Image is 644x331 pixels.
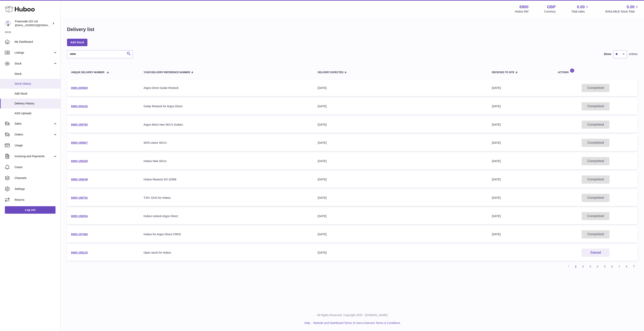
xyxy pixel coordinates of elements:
[492,141,501,144] span: [DATE]
[577,4,585,10] span: 0.00
[71,233,88,236] a: 6900-197484
[572,263,579,270] a: 1
[318,71,343,74] span: Delivery Expected
[71,86,88,90] a: 6900-200920
[15,144,57,147] span: Usage
[318,159,484,163] div: [DATE]
[318,196,484,200] div: [DATE]
[318,178,484,181] div: [DATE]
[318,251,484,255] div: [DATE]
[594,263,601,270] a: 4
[71,123,88,126] a: 6900-199783
[605,4,639,14] a: 0.00 AVAILABLE Stock Total
[492,159,501,163] span: [DATE]
[608,263,616,270] a: 6
[144,71,190,74] span: Your Delivery Reference Number
[144,159,310,163] div: Huboo New SKUs
[144,214,310,218] div: Huboo restock Argos Direct
[318,104,484,108] div: [DATE]
[15,198,57,202] span: Returns
[318,86,484,90] div: [DATE]
[67,26,94,33] h1: Delivery list
[71,196,88,199] a: 6900-198752
[144,232,310,236] div: Huboo for Argos Direct CRKD
[582,249,609,257] button: Cancel
[492,123,501,126] span: [DATE]
[547,4,556,10] strong: GBP
[5,206,56,213] a: Log out
[515,10,529,14] div: Huboo Ref
[571,10,589,14] span: Total sales
[15,40,57,44] span: My Dashboard
[15,92,57,96] span: Add Stock
[15,62,53,66] span: Stock
[492,71,514,74] span: Received to Site
[15,122,53,126] span: Sales
[587,263,594,270] a: 3
[492,214,501,218] span: [DATE]
[492,105,501,108] span: [DATE]
[64,313,641,317] p: All Rights Reserved. Copyright 2025 - [DOMAIN_NAME]
[629,52,638,56] span: entries
[5,20,11,26] img: internalAdmin-6900@internal.huboo.com
[579,263,587,270] a: 2
[492,86,501,90] span: [DATE]
[144,196,310,200] div: TX5+ DUO for Huboo
[604,52,611,56] label: Show
[544,10,556,14] div: Currency
[313,321,361,325] a: Website and Dashboard Terms of Use
[366,321,400,325] a: Service Terms & Conditions
[304,321,310,325] a: Help
[144,104,310,108] div: Guitar Restock for Argos Direct
[519,4,529,10] strong: 6900
[318,123,484,127] div: [DATE]
[312,321,400,325] li: and
[71,214,88,218] a: 6900-198254
[144,251,310,255] div: Open stock for Huboo
[571,4,589,14] a: 0.00 Total sales
[15,187,57,191] span: Settings
[71,178,88,181] a: 6900-199249
[616,263,623,270] a: 7
[71,251,88,254] a: 6900-195215
[15,176,57,180] span: Channels
[144,178,310,181] div: Huboo Restock SO 32586
[318,232,484,236] div: [DATE]
[71,159,88,163] a: 6900-199429
[15,111,57,115] span: ASN Uploads
[15,133,53,136] span: Orders
[623,263,630,270] a: 8
[492,196,501,199] span: [DATE]
[15,24,59,27] span: [EMAIL_ADDRESS][DOMAIN_NAME]
[15,72,57,76] span: Stock
[144,123,310,127] div: Argos direct new SKU's Guitars
[15,154,53,158] span: Invoicing and Payments
[605,10,639,14] span: AVAILABLE Stock Total
[318,214,484,218] div: [DATE]
[144,86,310,90] div: Argos Direct Guitar Restock
[71,71,104,74] span: Unique Delivery Number
[318,141,484,145] div: [DATE]
[492,178,501,181] span: [DATE]
[71,105,88,108] a: 6900-200416
[67,39,87,46] a: Add Stock
[627,4,635,10] span: 0.00
[71,141,88,144] a: 6900-199507
[558,68,634,74] div: Actions
[15,20,51,27] div: Freemode GO Ltd
[492,233,501,236] span: [DATE]
[144,141,310,145] div: WX5 colour SKU's
[15,51,53,55] span: Listings
[15,102,57,105] span: Delivery History
[15,82,57,86] span: Stock History
[601,263,608,270] a: 5
[15,165,57,169] span: Cases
